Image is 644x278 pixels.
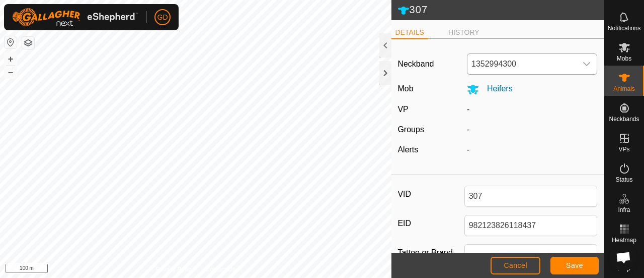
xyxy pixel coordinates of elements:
button: – [5,66,17,78]
a: Help [604,247,644,275]
app-display-virtual-paddock-transition: - [467,105,469,114]
span: Mobs [617,55,631,62]
span: Status [615,177,632,183]
label: EID [397,215,464,232]
span: VPs [618,146,629,152]
span: Neckbands [609,116,639,122]
li: HISTORY [444,27,484,38]
span: GD [157,12,168,23]
span: 1352994300 [467,54,577,74]
label: Mob [397,84,413,93]
li: DETAILS [391,27,428,39]
label: Alerts [397,145,418,154]
span: Notifications [608,25,640,31]
label: VP [397,105,408,114]
span: Cancel [504,261,527,269]
label: Neckband [397,58,434,70]
button: + [5,53,17,65]
div: - [463,144,601,156]
span: Help [618,265,630,271]
span: Heifers [479,84,513,93]
img: Gallagher Logo [12,8,138,26]
h2: 307 [397,4,604,17]
label: VID [397,186,464,203]
label: Tattoo or Brand [397,244,464,261]
label: Groups [397,125,424,134]
button: Save [550,257,599,274]
a: Contact Us [205,265,235,274]
div: - [463,124,601,136]
a: Privacy Policy [156,265,194,274]
div: Open chat [610,244,637,271]
span: Infra [618,207,630,213]
span: Animals [613,86,635,92]
button: Reset Map [5,36,17,48]
button: Map Layers [22,37,34,49]
span: Heatmap [612,237,636,243]
div: dropdown trigger [577,54,597,74]
span: Save [566,261,583,269]
button: Cancel [491,257,540,274]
